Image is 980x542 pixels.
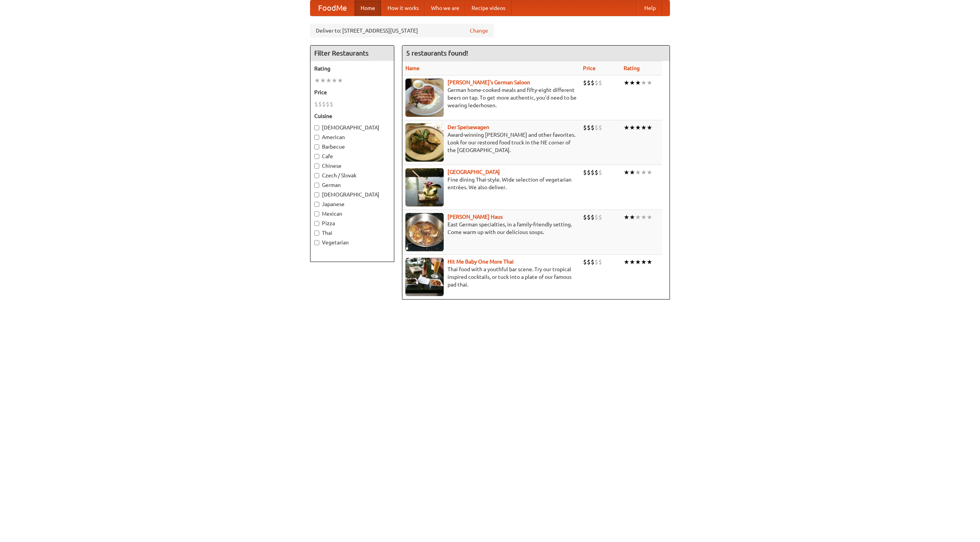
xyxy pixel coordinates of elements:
label: Vegetarian [314,239,390,246]
input: Thai [314,231,319,236]
p: East German specialties, in a family-friendly setting. Come warm up with our delicious soups. [405,221,577,236]
a: FoodMe [310,0,354,16]
li: $ [595,213,598,221]
li: ★ [624,123,629,132]
li: $ [595,79,598,87]
li: ★ [647,213,652,221]
label: Chinese [314,162,390,170]
li: $ [598,258,602,266]
input: Czech / Slovak [314,173,319,178]
li: $ [591,79,595,87]
label: Barbecue [314,143,390,151]
li: $ [583,79,587,87]
input: Cafe [314,154,319,159]
a: Der Speisewagen [448,124,489,130]
li: $ [598,213,602,221]
ng-pluralize: 5 restaurants found! [406,49,468,57]
li: $ [314,100,318,108]
p: German home-cooked meals and fifty-eight different beers on tap. To get more authentic, you'd nee... [405,86,577,109]
a: Name [405,65,420,71]
li: $ [595,258,598,266]
a: [PERSON_NAME] Haus [448,214,503,220]
input: Japanese [314,202,319,207]
li: $ [587,213,591,221]
p: Thai food with a youthful bar scene. Try our tropical inspired cocktails, or tuck into a plate of... [405,265,577,288]
label: Cafe [314,152,390,160]
label: [DEMOGRAPHIC_DATA] [314,124,390,131]
li: $ [326,100,330,108]
li: $ [591,258,595,266]
li: ★ [629,213,635,221]
li: $ [591,123,595,132]
label: Mexican [314,210,390,218]
a: How it works [381,0,425,16]
h5: Price [314,88,390,96]
input: Chinese [314,164,319,169]
li: ★ [332,76,337,85]
li: ★ [314,76,320,85]
li: ★ [635,123,641,132]
h5: Rating [314,65,390,72]
h4: Filter Restaurants [310,46,394,61]
a: Price [583,65,596,71]
li: ★ [641,79,647,87]
p: Fine dining Thai-style. Wide selection of vegetarian entrées. We also deliver. [405,176,577,191]
li: ★ [641,213,647,221]
li: $ [587,258,591,266]
li: $ [598,123,602,132]
li: ★ [326,76,332,85]
li: ★ [629,168,635,177]
li: ★ [647,123,652,132]
li: ★ [641,123,647,132]
li: ★ [629,123,635,132]
input: [DEMOGRAPHIC_DATA] [314,125,319,130]
a: Rating [624,65,640,71]
label: Czech / Slovak [314,172,390,179]
li: $ [595,168,598,177]
li: ★ [647,79,652,87]
label: German [314,181,390,189]
li: $ [598,79,602,87]
label: American [314,133,390,141]
div: Deliver to: [STREET_ADDRESS][US_STATE] [310,24,494,38]
a: [GEOGRAPHIC_DATA] [448,169,500,175]
label: [DEMOGRAPHIC_DATA] [314,191,390,198]
label: Japanese [314,200,390,208]
a: Recipe videos [465,0,511,16]
li: $ [591,213,595,221]
li: $ [598,168,602,177]
li: ★ [635,168,641,177]
li: ★ [624,213,629,221]
img: babythai.jpg [405,258,444,296]
li: ★ [320,76,326,85]
li: ★ [641,258,647,266]
li: ★ [641,168,647,177]
li: $ [583,213,587,221]
input: Mexican [314,211,319,216]
img: speisewagen.jpg [405,123,444,162]
h5: Cuisine [314,112,390,120]
li: ★ [624,79,629,87]
li: $ [587,79,591,87]
li: $ [587,168,591,177]
li: ★ [635,258,641,266]
li: ★ [624,258,629,266]
li: $ [587,123,591,132]
li: ★ [647,258,652,266]
li: ★ [629,258,635,266]
a: Hit Me Baby One More Thai [448,259,514,265]
li: ★ [635,79,641,87]
li: $ [322,100,326,108]
p: Award-winning [PERSON_NAME] and other favorites. Look for our restored food truck in the NE corne... [405,131,577,154]
input: Barbecue [314,144,319,149]
a: [PERSON_NAME]'s German Saloon [448,79,530,85]
img: kohlhaus.jpg [405,213,444,251]
a: Help [638,0,662,16]
li: $ [595,123,598,132]
li: $ [583,123,587,132]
